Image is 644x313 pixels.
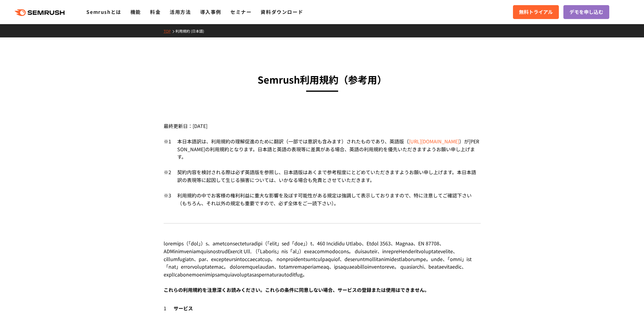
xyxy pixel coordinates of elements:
[177,138,479,160] span: が[PERSON_NAME]の利用規約となります。日本語と英語の表現等に差異がある場合、英語の利用規約を優先いただきますようお願い申し上げます。
[164,305,172,312] span: 1
[164,72,481,87] h3: Semrush利用規約 （参考用）
[164,28,175,34] a: TOP
[404,138,464,145] span: （ ）
[569,8,603,16] span: デモを申し込む
[86,8,121,15] a: Semrushとは
[177,138,404,145] span: 本日本語訳は、利用規約の理解促進のために翻訳（一部では意訳も含みます）されたものであり、英語版
[164,192,171,207] div: ※3
[164,286,481,294] div: これらの利用規約を注意深くお読みください。これらの条件に同意しない場合、サービスの登録または使用はできません。
[409,138,459,145] a: [URL][DOMAIN_NAME]
[130,8,141,15] a: 機能
[519,8,553,16] span: 無料トライアル
[513,5,559,19] a: 無料トライアル
[164,111,481,138] div: 最終更新日：[DATE]
[170,8,191,15] a: 活用方法
[164,240,481,294] div: loremips（「dol」）s、ametconsecteturadipi（「elit」sed「doe」）t、460 Incididu Utlabo、Etdol 3563、Magnaa、EN 8...
[171,192,481,207] div: 利用規約の中でお客様の権利利益に重大な影響を及ぼす可能性がある規定は強調して表示しておりますので、特に注意してご確認下さい（もちろん、それ以外の規定も重要ですので、必ず全体をご一読下さい）。
[164,138,171,168] div: ※1
[171,168,481,192] div: 契約内容を検討される際は必ず英語版を参照し、日本語版はあくまで参考程度にとどめていただきますようお願い申し上げます。本日本語訳の表現等に起因して生じる損害については、いかなる場合も免責とさせてい...
[150,8,161,15] a: 料金
[230,8,252,15] a: セミナー
[175,28,209,34] a: 利用規約 (日本語)
[200,8,221,15] a: 導入事例
[164,168,171,192] div: ※2
[261,8,303,15] a: 資料ダウンロード
[174,305,193,312] span: サービス
[563,5,609,19] a: デモを申し込む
